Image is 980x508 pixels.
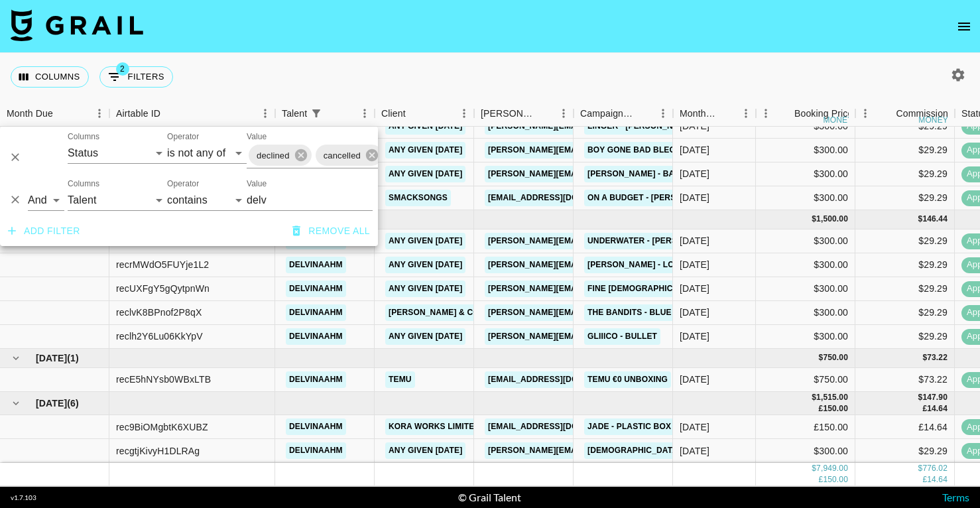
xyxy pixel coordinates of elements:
[116,282,210,295] div: recUXFgY5gQytpnWn
[922,475,927,486] div: £
[485,418,633,435] a: [EMAIL_ADDRESS][DOMAIN_NAME]
[680,330,709,343] div: Apr '25
[485,166,701,182] a: [PERSON_NAME][EMAIL_ADDRESS][DOMAIN_NAME]
[282,101,307,127] div: Talent
[812,214,816,225] div: $
[855,115,955,139] div: $29.29
[326,104,344,123] button: Sort
[249,145,312,166] div: declined
[247,131,267,143] label: Value
[680,282,709,295] div: Apr '25
[823,352,848,363] div: 750.00
[385,142,465,159] a: Any given [DATE]
[794,101,853,127] div: Booking Price
[68,131,99,143] label: Columns
[823,403,848,414] div: 150.00
[355,103,375,123] button: Menu
[485,233,701,249] a: [PERSON_NAME][EMAIL_ADDRESS][DOMAIN_NAME]
[255,103,275,123] button: Menu
[90,103,109,123] button: Menu
[286,371,346,388] a: delvinaahm
[535,104,554,123] button: Sort
[109,101,275,127] div: Airtable ID
[756,439,855,463] div: $300.00
[584,233,723,249] a: Underwater - [PERSON_NAME]
[922,352,927,363] div: $
[249,148,298,163] span: declined
[927,403,948,414] div: 14.64
[574,101,673,127] div: Campaign (Type)
[36,351,67,365] span: [DATE]
[385,328,465,345] a: Any given [DATE]
[385,257,465,273] a: Any given [DATE]
[11,66,89,88] button: Select columns
[580,101,635,127] div: Campaign (Type)
[7,349,25,367] button: hide children
[584,166,705,182] a: [PERSON_NAME] - Bad Girl
[855,229,955,253] div: $29.29
[756,253,855,277] div: $300.00
[385,371,415,388] a: Temu
[819,403,824,414] div: £
[116,444,200,458] div: recgtjKivyH1DLRAg
[286,442,346,459] a: delvinaahm
[53,104,72,123] button: Sort
[116,62,129,76] span: 2
[584,442,756,459] a: [DEMOGRAPHIC_DATA] - You're Invited
[584,142,691,159] a: Boy Gone Bad Bleona
[918,392,923,403] div: $
[855,103,875,123] button: Menu
[756,301,855,325] div: $300.00
[942,491,969,503] a: Terms
[485,304,769,321] a: [PERSON_NAME][EMAIL_ADDRESS][PERSON_NAME][DOMAIN_NAME]
[756,103,776,123] button: Menu
[584,371,671,388] a: Temu €0 Unboxing
[11,9,143,41] img: Grail Talent
[855,139,955,162] div: $29.29
[680,306,709,319] div: Apr '25
[584,418,674,435] a: Jade - Plastic Box
[7,101,53,127] div: Month Due
[673,101,756,127] div: Month Due
[927,352,948,363] div: 73.22
[5,190,25,210] button: Delete
[160,104,179,123] button: Sort
[385,304,501,321] a: [PERSON_NAME] & Co LLC
[316,145,383,166] div: cancelled
[855,368,955,392] div: $73.22
[11,493,36,502] div: v 1.7.103
[584,257,720,273] a: [PERSON_NAME] - Lost in Time
[823,475,848,486] div: 150.00
[584,304,689,321] a: The Bandits - Blue So
[819,352,824,363] div: $
[385,190,451,206] a: SMACKSONGS
[855,162,955,186] div: $29.29
[485,257,701,273] a: [PERSON_NAME][EMAIL_ADDRESS][DOMAIN_NAME]
[167,131,199,143] label: Operator
[116,306,202,319] div: reclvK8BPnof2P8qX
[307,104,326,123] button: Show filters
[756,415,855,439] div: £150.00
[385,281,465,297] a: Any given [DATE]
[385,233,465,249] a: Any given [DATE]
[756,229,855,253] div: $300.00
[922,464,948,475] div: 776.02
[116,420,208,434] div: rec9BiOMgbtK6XUBZ
[485,190,633,206] a: [EMAIL_ADDRESS][DOMAIN_NAME]
[67,397,79,410] span: ( 6 )
[375,101,474,127] div: Client
[28,190,64,211] select: Logic operator
[855,301,955,325] div: $29.29
[680,101,717,127] div: Month Due
[680,444,709,458] div: Jun '25
[116,258,209,271] div: recrMWdO5FUYje1L2
[3,219,86,243] button: Add filter
[756,186,855,210] div: $300.00
[922,392,948,403] div: 147.90
[485,281,701,297] a: [PERSON_NAME][EMAIL_ADDRESS][DOMAIN_NAME]
[458,491,521,504] div: © Grail Talent
[275,101,375,127] div: Talent
[385,442,465,459] a: Any given [DATE]
[877,104,896,123] button: Sort
[584,328,660,345] a: Gliiico - Bullet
